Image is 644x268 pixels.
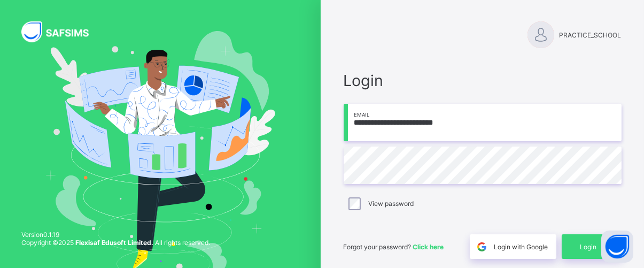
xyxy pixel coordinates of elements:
[368,200,414,208] label: View password
[344,71,622,90] span: Login
[494,243,548,251] span: Login with Google
[21,239,210,247] span: Copyright © 2025 All rights reserved.
[601,231,633,263] button: Open asap
[413,243,444,251] a: Click here
[344,243,444,251] span: Forgot your password?
[21,231,210,239] span: Version 0.1.19
[476,241,488,253] img: google.396cfc9801f0270233282035f929180a.svg
[560,31,622,39] span: PRACTICE_SCHOOL
[580,243,597,251] span: Login
[75,239,153,247] strong: Flexisaf Edusoft Limited.
[21,21,102,42] img: SAFSIMS Logo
